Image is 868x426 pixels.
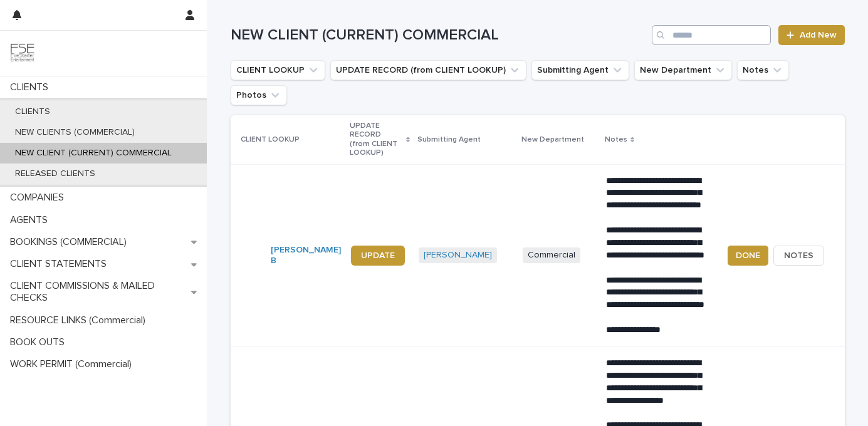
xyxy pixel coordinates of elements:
p: WORK PERMIT (Commercial) [5,358,142,370]
img: 9JgRvJ3ETPGCJDhvPVA5 [10,41,35,66]
p: UPDATE RECORD (from CLIENT LOOKUP) [350,119,403,160]
h1: NEW CLIENT (CURRENT) COMMERCIAL [231,26,647,44]
button: Photos [231,85,287,105]
input: Search [652,25,771,45]
button: Submitting Agent [531,60,629,80]
span: Commercial [523,247,580,263]
p: RELEASED CLIENTS [5,169,105,179]
p: CLIENT STATEMENTS [5,258,117,270]
button: Notes [737,60,789,80]
a: [PERSON_NAME] [424,250,492,261]
a: Add New [778,25,844,45]
button: CLIENT LOOKUP [231,60,325,80]
p: COMPANIES [5,192,74,204]
p: BOOK OUTS [5,336,75,348]
p: Notes [605,133,627,147]
p: NEW CLIENTS (COMMERCIAL) [5,127,145,138]
p: New Department [521,133,584,147]
button: NOTES [773,246,824,266]
p: AGENTS [5,214,58,226]
p: RESOURCE LINKS (Commercial) [5,314,155,326]
button: New Department [634,60,732,80]
p: CLIENT LOOKUP [241,133,300,147]
p: CLIENT COMMISSIONS & MAILED CHECKS [5,280,191,304]
span: DONE [736,249,760,262]
p: BOOKINGS (COMMERCIAL) [5,236,137,248]
span: UPDATE [361,251,395,260]
p: CLIENTS [5,81,58,93]
button: DONE [728,246,768,266]
a: UPDATE [351,246,405,266]
a: [PERSON_NAME] B [271,245,341,266]
span: Add New [800,31,837,39]
p: Submitting Agent [417,133,481,147]
p: NEW CLIENT (CURRENT) COMMERCIAL [5,148,182,158]
button: UPDATE RECORD (from CLIENT LOOKUP) [330,60,526,80]
p: CLIENTS [5,106,60,117]
span: NOTES [784,249,813,262]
